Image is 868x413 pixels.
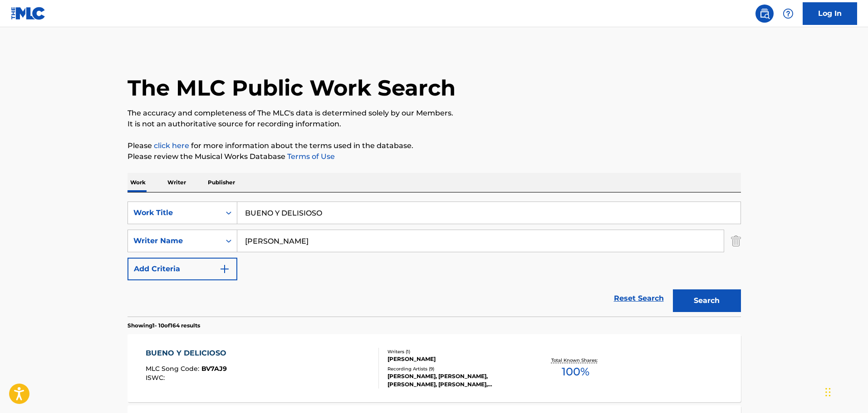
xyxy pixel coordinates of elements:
[779,5,797,23] div: Help
[128,151,741,162] p: Please review the Musical Works Database
[823,370,868,413] div: Widget de chat
[825,379,831,406] div: Arrastrar
[11,7,46,20] img: MLC Logo
[731,230,741,252] img: Delete Criterion
[551,357,600,364] p: Total Known Shares:
[755,5,774,23] a: Public Search
[205,173,238,192] p: Publisher
[128,140,741,151] p: Please for more information about the terms used in the database.
[128,334,741,402] a: BUENO Y DELICIOSOMLC Song Code:BV7AJ9ISWC:Writers (1)[PERSON_NAME]Recording Artists (9)[PERSON_NA...
[146,374,167,382] span: ISWC :
[128,119,741,130] p: It is not an authoritative source for recording information.
[128,173,148,192] p: Work
[803,2,857,25] a: Log In
[783,8,794,19] img: help
[133,207,215,218] div: Work Title
[201,365,227,373] span: BV7AJ9
[165,173,189,192] p: Writer
[128,322,200,330] p: Showing 1 - 10 of 164 results
[128,108,741,119] p: The accuracy and completeness of The MLC's data is determined solely by our Members.
[154,141,189,150] a: click here
[219,264,230,274] img: 9d2ae6d4665cec9f34b9.svg
[285,152,335,161] a: Terms of Use
[609,288,668,308] a: Reset Search
[128,202,741,317] form: Search Form
[133,235,215,246] div: Writer Name
[146,348,231,359] div: BUENO Y DELICIOSO
[759,8,770,19] img: search
[387,365,525,372] div: Recording Artists ( 9 )
[128,258,237,280] button: Add Criteria
[128,74,456,101] h1: The MLC Public Work Search
[387,355,525,363] div: [PERSON_NAME]
[146,365,201,373] span: MLC Song Code :
[823,370,868,413] iframe: Chat Widget
[673,289,741,312] button: Search
[562,364,589,380] span: 100 %
[387,372,525,389] div: [PERSON_NAME], [PERSON_NAME], [PERSON_NAME], [PERSON_NAME], [PERSON_NAME]
[387,348,525,355] div: Writers ( 1 )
